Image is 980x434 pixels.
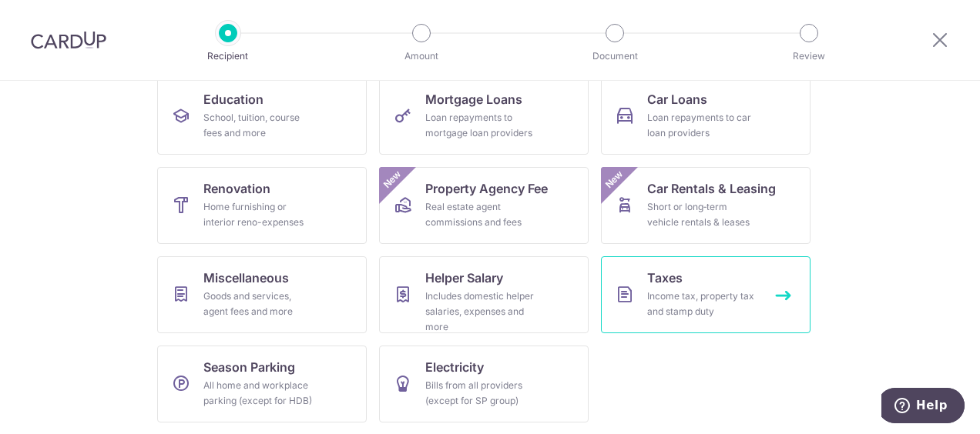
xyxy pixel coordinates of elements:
[601,78,811,155] a: Car LoansLoan repayments to car loan providers
[602,167,627,192] span: New
[379,167,589,244] a: Property Agency FeeReal estate agent commissions and feesNew
[203,90,263,108] span: Education
[379,256,589,333] a: Helper SalaryIncludes domestic helper salaries, expenses and more
[157,256,367,333] a: MiscellaneousGoods and services, agent fees and more
[203,378,314,409] div: All home and workplace parking (except for HDB)
[647,269,683,287] span: Taxes
[31,31,106,49] img: CardUp
[425,358,484,376] span: Electricity
[203,358,295,376] span: Season Parking
[203,269,289,287] span: Miscellaneous
[647,110,758,141] div: Loan repayments to car loan providers
[379,78,589,155] a: Mortgage LoansLoan repayments to mortgage loan providers
[157,78,367,155] a: EducationSchool, tuition, course fees and more
[203,110,314,141] div: School, tuition, course fees and more
[601,256,811,333] a: TaxesIncome tax, property tax and stamp duty
[35,11,66,25] span: Help
[647,199,758,230] div: Short or long‑term vehicle rentals & leases
[171,48,285,64] p: Recipient
[364,48,478,64] p: Amount
[157,167,367,244] a: RenovationHome furnishing or interior reno-expenses
[425,90,522,108] span: Mortgage Loans
[157,346,367,422] a: Season ParkingAll home and workplace parking (except for HDB)
[425,110,536,141] div: Loan repayments to mortgage loan providers
[647,289,758,319] div: Income tax, property tax and stamp duty
[881,388,965,426] iframe: Opens a widget where you can find more information
[647,90,707,108] span: Car Loans
[425,378,536,409] div: Bills from all providers (except for SP group)
[752,48,866,64] p: Review
[425,199,536,230] div: Real estate agent commissions and fees
[425,269,503,287] span: Helper Salary
[647,179,776,198] span: Car Rentals & Leasing
[203,179,270,198] span: Renovation
[558,48,672,64] p: Document
[379,346,589,422] a: ElectricityBills from all providers (except for SP group)
[203,289,314,319] div: Goods and services, agent fees and more
[425,289,536,335] div: Includes domestic helper salaries, expenses and more
[380,167,405,192] span: New
[425,179,548,198] span: Property Agency Fee
[601,167,811,244] a: Car Rentals & LeasingShort or long‑term vehicle rentals & leasesNew
[203,199,314,230] div: Home furnishing or interior reno-expenses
